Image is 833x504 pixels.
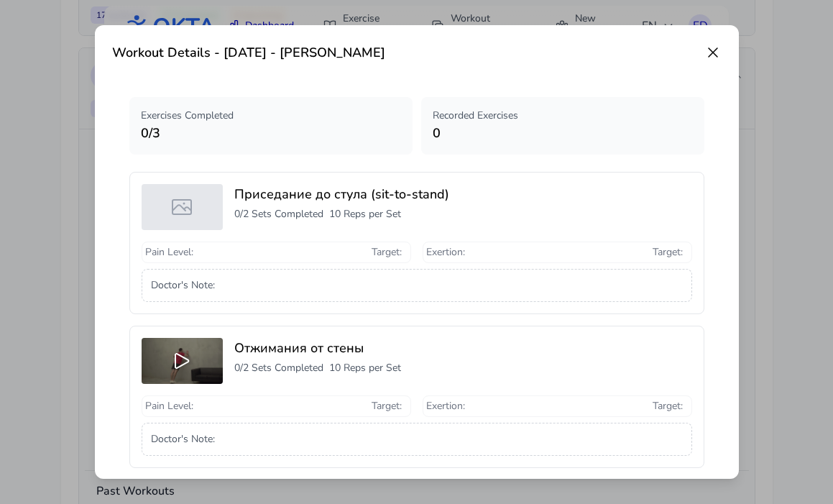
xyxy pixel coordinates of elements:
span: Exertion : [426,399,465,413]
p: Exercises Completed [141,109,401,123]
p: 0 / 2 Sets Completed [234,361,323,375]
p: 0 / 3 [141,123,401,143]
span: Pain Level : [145,399,193,413]
span: Target : [653,245,683,260]
span: Pain Level : [145,245,193,260]
p: 0 [433,123,693,143]
span: Target : [372,245,402,260]
span: Target : [372,399,402,413]
p: Recorded Exercises [433,109,693,123]
h3: Отжимания от стены [234,338,691,358]
span: Target : [653,399,683,413]
p: 10 Reps per Set [329,207,401,221]
span: Exertion : [426,245,465,260]
h3: Workout Details - [DATE] - [PERSON_NAME] [112,42,385,63]
div: Doctor's Note : [142,269,692,302]
p: 0 / 2 Sets Completed [234,207,323,221]
div: Doctor's Note : [142,423,692,456]
p: 10 Reps per Set [329,361,401,375]
h3: Приседание до стула (sit-to-stand) [234,184,691,204]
